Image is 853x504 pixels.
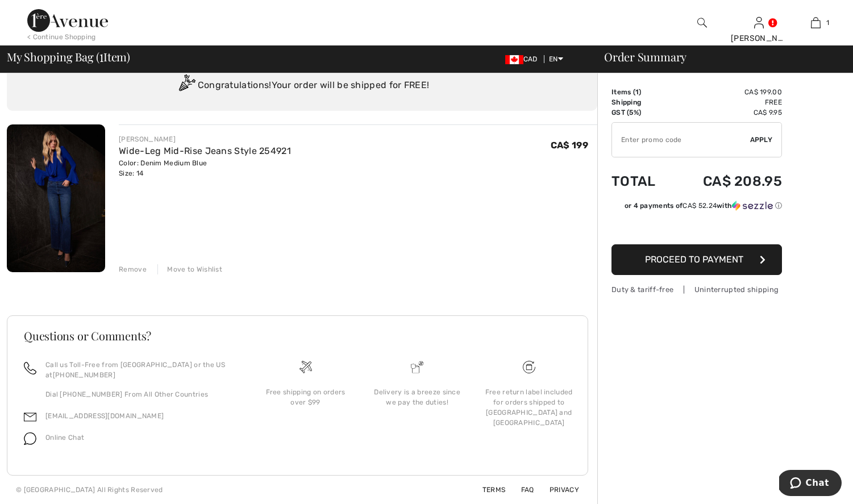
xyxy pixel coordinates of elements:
td: Shipping [611,97,672,107]
span: Proceed to Payment [645,254,743,265]
a: Sign In [754,17,764,28]
td: CA$ 208.95 [672,162,782,201]
span: Apply [750,135,773,145]
span: Online Chat [45,434,84,441]
span: My Shopping Bag ( Item) [7,51,130,63]
div: © [GEOGRAPHIC_DATA] All Rights Reserved [16,485,163,495]
div: Free return label included for orders shipped to [GEOGRAPHIC_DATA] and [GEOGRAPHIC_DATA] [482,387,576,428]
span: CA$ 52.24 [683,202,717,210]
div: Duty & tariff-free | Uninterrupted shipping [611,284,782,295]
img: Sezzle [732,201,773,211]
div: or 4 payments ofCA$ 52.24withSezzle Click to learn more about Sezzle [611,201,782,215]
a: Privacy [536,486,579,494]
span: CA$ 199 [551,140,588,151]
a: FAQ [507,486,534,494]
iframe: Opens a widget where you can chat to one of our agents [779,470,842,498]
img: email [24,411,36,423]
img: Free shipping on orders over $99 [523,361,535,373]
td: CA$ 9.95 [672,107,782,118]
div: Color: Denim Medium Blue Size: 14 [119,158,291,178]
img: Canadian Dollar [505,55,523,64]
img: Free shipping on orders over $99 [299,361,312,373]
img: My Info [754,16,764,30]
div: Order Summary [590,51,846,63]
div: or 4 payments of with [625,201,782,211]
div: [PERSON_NAME] [731,32,787,44]
div: [PERSON_NAME] [119,134,291,144]
td: CA$ 199.00 [672,87,782,97]
div: Remove [119,264,147,274]
h3: Questions or Comments? [24,330,571,341]
img: My Bag [811,16,821,30]
a: [EMAIL_ADDRESS][DOMAIN_NAME] [45,412,164,420]
img: Congratulation2.svg [175,74,198,97]
button: Proceed to Payment [611,244,782,275]
p: Call us Toll-Free from [GEOGRAPHIC_DATA] or the US at [45,360,236,380]
p: Dial [PHONE_NUMBER] From All Other Countries [45,389,236,399]
div: Move to Wishlist [157,264,222,274]
input: Promo code [612,123,750,157]
td: Free [672,97,782,107]
span: CAD [505,55,542,63]
iframe: PayPal-paypal [611,215,782,240]
td: GST (5%) [611,107,672,118]
img: 1ère Avenue [27,9,108,32]
a: 1 [788,16,843,30]
span: 1 [826,18,829,28]
div: Congratulations! Your order will be shipped for FREE! [20,74,584,97]
div: < Continue Shopping [27,32,96,42]
span: 1 [99,48,103,63]
td: Items ( ) [611,87,672,97]
a: Terms [469,486,506,494]
td: Total [611,162,672,201]
img: call [24,362,36,374]
div: Free shipping on orders over $99 [259,387,352,407]
div: Delivery is a breeze since we pay the duties! [371,387,464,407]
a: Wide-Leg Mid-Rise Jeans Style 254921 [119,145,291,156]
img: chat [24,432,36,445]
a: [PHONE_NUMBER] [53,371,115,379]
img: search the website [697,16,707,30]
span: EN [549,55,563,63]
img: Wide-Leg Mid-Rise Jeans Style 254921 [7,124,105,272]
span: 1 [635,88,639,96]
img: Delivery is a breeze since we pay the duties! [411,361,423,373]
